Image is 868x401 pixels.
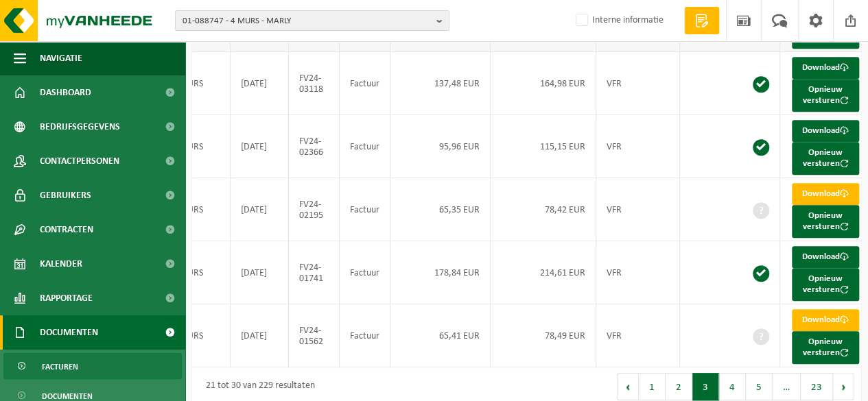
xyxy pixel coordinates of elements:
[40,178,91,212] span: Gebruikers
[340,115,390,178] td: Factuur
[792,57,859,79] a: Download
[40,75,91,110] span: Dashboard
[289,115,340,178] td: FV24-02366
[792,183,859,205] a: Download
[491,178,596,241] td: 78,42 EUR
[390,52,491,115] td: 137,48 EUR
[40,110,120,144] span: Bedrijfsgegevens
[746,373,773,400] button: 5
[42,354,78,380] span: Facturen
[289,241,340,304] td: FV24-01741
[3,353,182,379] a: Facturen
[40,144,119,178] span: Contactpersonen
[40,315,98,350] span: Documenten
[792,331,859,364] button: Opnieuw versturen
[692,373,719,400] button: 3
[40,212,93,247] span: Contracten
[773,373,801,400] span: …
[231,115,289,178] td: [DATE]
[833,373,854,400] button: Next
[183,11,431,32] span: 01-088747 - 4 MURS - MARLY
[596,115,680,178] td: VFR
[199,374,315,399] div: 21 tot 30 van 229 resultaten
[573,10,664,31] label: Interne informatie
[792,205,859,238] button: Opnieuw versturen
[40,281,93,315] span: Rapportage
[390,241,491,304] td: 178,84 EUR
[162,115,231,178] td: 4 MURS
[231,304,289,367] td: [DATE]
[792,309,859,331] a: Download
[596,304,680,367] td: VFR
[596,241,680,304] td: VFR
[340,241,390,304] td: Factuur
[289,52,340,115] td: FV24-03118
[40,41,82,75] span: Navigatie
[231,241,289,304] td: [DATE]
[289,304,340,367] td: FV24-01562
[162,241,231,304] td: 4 MURS
[617,373,639,400] button: Previous
[491,52,596,115] td: 164,98 EUR
[162,304,231,367] td: 4 MURS
[792,142,859,175] button: Opnieuw versturen
[792,268,859,301] button: Opnieuw versturen
[289,178,340,241] td: FV24-02195
[40,247,82,281] span: Kalender
[390,115,491,178] td: 95,96 EUR
[340,178,390,241] td: Factuur
[162,52,231,115] td: 4 MURS
[596,52,680,115] td: VFR
[719,373,746,400] button: 4
[801,373,833,400] button: 23
[390,178,491,241] td: 65,35 EUR
[231,178,289,241] td: [DATE]
[639,373,666,400] button: 1
[231,52,289,115] td: [DATE]
[666,373,692,400] button: 2
[491,115,596,178] td: 115,15 EUR
[340,304,390,367] td: Factuur
[792,120,859,142] a: Download
[596,178,680,241] td: VFR
[162,178,231,241] td: 4 MURS
[792,246,859,268] a: Download
[340,52,390,115] td: Factuur
[390,304,491,367] td: 65,41 EUR
[491,304,596,367] td: 78,49 EUR
[175,10,449,31] button: 01-088747 - 4 MURS - MARLY
[792,79,859,112] button: Opnieuw versturen
[491,241,596,304] td: 214,61 EUR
